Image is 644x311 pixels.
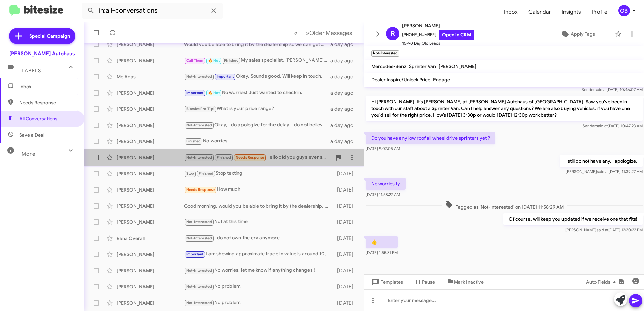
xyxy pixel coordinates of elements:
[184,203,334,209] div: Good morning, would you be able to bring it by the dealership, either [DATE] or [DATE]?
[503,213,643,225] p: Of course, will keep you updated if we receive one that fits!
[422,276,435,288] span: Pause
[186,220,212,224] span: Not-Interested
[366,132,495,144] p: Do you have any low roof all wheel drive sprinters yet ?
[117,235,184,242] div: Rana Overall
[117,73,184,80] div: Mo Adas
[236,155,264,160] span: Needs Response
[330,73,359,80] div: a day ago
[334,283,359,290] div: [DATE]
[186,58,204,63] span: Call Them
[498,2,523,22] span: Inbox
[184,41,330,48] div: Would you be able to bring it by the dealership so we can get an actual appraisal/buy figure on it?
[330,106,359,112] div: a day ago
[371,63,406,69] span: Mercedes-Benz
[186,284,212,289] span: Not-Interested
[217,74,234,79] span: Important
[565,227,643,232] span: [PERSON_NAME] [DATE] 12:20:22 PM
[19,132,44,138] span: Save a Deal
[366,146,400,151] span: [DATE] 9:07:05 AM
[208,91,220,95] span: 🔥 Hot
[184,89,330,97] div: No worries! Just wanted to check in.
[186,139,201,143] span: Finished
[186,155,212,160] span: Not-Interested
[186,123,212,127] span: Not-Interested
[618,5,630,16] div: OB
[186,252,204,256] span: Important
[19,115,57,122] span: All Conversations
[184,137,330,145] div: No worries!
[571,28,595,40] span: Apply Tags
[543,28,612,40] button: Apply Tags
[442,201,567,210] span: Tagged as 'Not-Interested' on [DATE] 11:58:29 AM
[334,267,359,274] div: [DATE]
[330,41,359,48] div: a day ago
[117,106,184,112] div: [PERSON_NAME]
[117,41,184,48] div: [PERSON_NAME]
[454,276,484,288] span: Mark Inactive
[290,26,302,40] button: Previous
[391,28,395,39] span: R
[366,178,406,190] p: No worries ty
[186,107,214,111] span: Bitesize Pro-Tip!
[556,2,586,22] a: Insights
[184,250,334,258] div: I am showing approximate trade in value is around 10,600. This is an estimate so it may differ up...
[186,171,194,176] span: Stop
[409,276,441,288] button: Pause
[294,29,298,37] span: «
[290,26,356,40] nav: Page navigation example
[117,300,184,306] div: [PERSON_NAME]
[402,40,474,47] span: 15-90 Day Old Leads
[301,26,356,40] button: Next
[560,155,643,167] p: I still do not have any, I apologize.
[613,5,637,16] button: OB
[330,138,359,145] div: a day ago
[117,203,184,209] div: [PERSON_NAME]
[186,91,204,95] span: Important
[184,57,330,64] div: My sales specialist, [PERSON_NAME], tried to call but got VM. Feel free to call him back at [PHON...
[117,122,184,129] div: [PERSON_NAME]
[208,58,220,63] span: 🔥 Hot
[402,22,474,30] span: [PERSON_NAME]
[82,3,223,19] input: Search
[402,30,474,40] span: [PHONE_NUMBER]
[9,50,75,57] div: [PERSON_NAME] Autohaus
[186,74,212,79] span: Not-Interested
[184,170,334,177] div: Stop texting
[117,283,184,290] div: [PERSON_NAME]
[364,276,409,288] button: Templates
[117,219,184,226] div: [PERSON_NAME]
[29,33,70,39] span: Special Campaign
[581,276,624,288] button: Auto Fields
[330,57,359,64] div: a day ago
[334,186,359,193] div: [DATE]
[186,187,215,192] span: Needs Response
[305,29,309,37] span: »
[184,299,334,307] div: No problem!
[184,234,334,242] div: I do not own the crv anymore
[523,2,556,22] a: Calendar
[309,29,352,37] span: Older Messages
[366,192,400,197] span: [DATE] 11:58:27 AM
[366,250,398,255] span: [DATE] 1:55:31 PM
[334,251,359,258] div: [DATE]
[330,90,359,96] div: a day ago
[217,155,231,160] span: Finished
[117,186,184,193] div: [PERSON_NAME]
[199,171,214,176] span: Finished
[184,283,334,290] div: No problem!
[117,154,184,161] div: [PERSON_NAME]
[330,122,359,129] div: a day ago
[586,2,613,22] a: Profile
[117,251,184,258] div: [PERSON_NAME]
[371,77,430,83] span: Dealer Inspire/Unlock Price
[184,121,330,129] div: Okay, I do apologize for the delay. I do not believe we would be quite at that amount.
[439,63,476,69] span: [PERSON_NAME]
[595,87,607,92] span: said at
[566,169,643,174] span: [PERSON_NAME] [DATE] 11:39:27 AM
[184,153,332,161] div: Hello did you guys ever send that gift card?
[9,28,75,44] a: Special Campaign
[186,268,212,273] span: Not-Interested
